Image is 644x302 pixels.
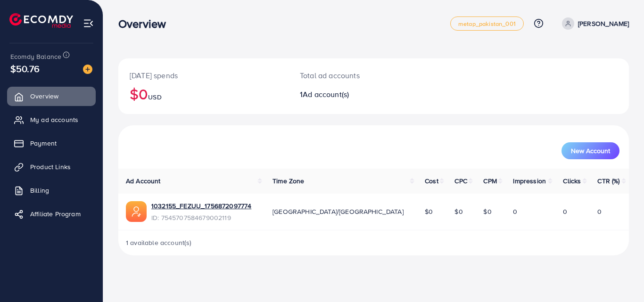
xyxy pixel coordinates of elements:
[151,213,251,222] span: ID: 7545707584679002119
[303,89,349,99] span: Ad account(s)
[7,181,96,200] a: Billing
[483,176,496,186] span: CPM
[126,176,161,186] span: Ad Account
[148,92,161,102] span: USD
[272,176,304,186] span: Time Zone
[7,157,96,176] a: Product Links
[513,207,517,216] span: 0
[425,176,438,186] span: Cost
[7,110,96,129] a: My ad accounts
[10,52,61,61] span: Ecomdy Balance
[7,134,96,153] a: Payment
[450,16,524,31] a: metap_pakistan_001
[30,139,57,148] span: Payment
[30,162,71,171] span: Product Links
[561,142,619,159] button: New Account
[578,18,629,29] p: [PERSON_NAME]
[30,209,81,219] span: Affiliate Program
[597,176,619,186] span: CTR (%)
[151,201,251,211] a: 1032155_FEZUU_1756872097774
[513,176,546,186] span: Impression
[126,201,147,222] img: ic-ads-acc.e4c84228.svg
[563,207,567,216] span: 0
[30,91,58,101] span: Overview
[30,186,49,195] span: Billing
[597,207,602,216] span: 0
[126,238,192,247] span: 1 available account(s)
[7,87,96,106] a: Overview
[425,207,433,216] span: $0
[7,204,96,223] a: Affiliate Program
[558,17,629,30] a: [PERSON_NAME]
[272,207,404,216] span: [GEOGRAPHIC_DATA]/[GEOGRAPHIC_DATA]
[130,70,277,81] p: [DATE] spends
[83,18,94,29] img: menu
[300,70,405,81] p: Total ad accounts
[118,17,173,31] h3: Overview
[10,62,40,75] span: $50.76
[83,65,92,74] img: image
[130,85,277,103] h2: $0
[571,147,610,154] span: New Account
[458,21,516,27] span: metap_pakistan_001
[454,176,467,186] span: CPC
[300,90,405,99] h2: 1
[454,207,462,216] span: $0
[483,207,491,216] span: $0
[30,115,78,124] span: My ad accounts
[9,13,73,28] img: logo
[563,176,581,186] span: Clicks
